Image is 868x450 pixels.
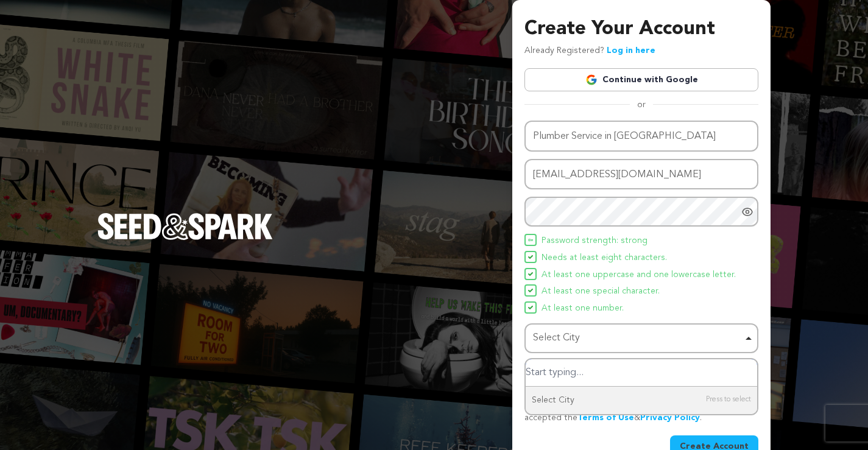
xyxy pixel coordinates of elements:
[524,15,758,44] h3: Create Your Account
[630,99,653,111] span: or
[528,272,533,276] img: Seed&Spark Icon
[97,213,273,264] a: Seed&Spark Homepage
[542,301,624,316] span: At least one number.
[97,213,273,240] img: Seed&Spark Logo
[528,288,533,293] img: Seed&Spark Icon
[524,44,655,58] p: Already Registered?
[741,206,753,218] a: Show password as plain text. Warning: this will display your password on the screen.
[640,413,700,422] a: Privacy Policy
[542,234,647,248] span: Password strength: strong
[524,68,758,91] a: Continue with Google
[577,413,634,422] a: Terms of Use
[585,74,598,86] img: Google logo
[542,268,736,283] span: At least one uppercase and one lowercase letter.
[542,284,660,299] span: At least one special character.
[528,305,533,310] img: Seed&Spark Icon
[542,251,667,265] span: Needs at least eight characters.
[607,46,655,55] a: Log in here
[526,359,757,387] input: Select City
[533,329,743,347] div: Select City
[526,387,757,414] div: Select City
[528,237,533,242] img: Seed&Spark Icon
[524,121,758,152] input: Name
[524,159,758,190] input: Email address
[528,255,533,259] img: Seed&Spark Icon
